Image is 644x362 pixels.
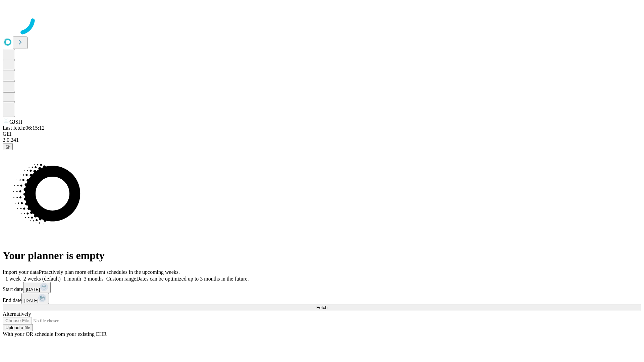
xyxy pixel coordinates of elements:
[316,305,327,310] span: Fetch
[3,137,641,143] div: 2.0.241
[26,287,40,292] span: [DATE]
[3,331,107,337] span: With your OR schedule from your existing EHR
[5,144,10,149] span: @
[3,143,13,150] button: @
[106,276,136,282] span: Custom range
[84,276,104,282] span: 3 months
[136,276,249,282] span: Dates can be optimized up to 3 months in the future.
[3,125,45,131] span: Last fetch: 06:15:12
[9,119,22,125] span: GJSH
[3,324,33,331] button: Upload a file
[3,249,641,262] h1: Your planner is empty
[3,304,641,311] button: Fetch
[21,293,49,304] button: [DATE]
[3,131,641,137] div: GEI
[23,282,51,293] button: [DATE]
[5,276,21,282] span: 1 week
[23,276,61,282] span: 2 weeks (default)
[3,282,641,293] div: Start date
[3,293,641,304] div: End date
[24,298,38,303] span: [DATE]
[3,311,31,317] span: Alternatively
[3,269,39,275] span: Import your data
[39,269,180,275] span: Proactively plan more efficient schedules in the upcoming weeks.
[63,276,81,282] span: 1 month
